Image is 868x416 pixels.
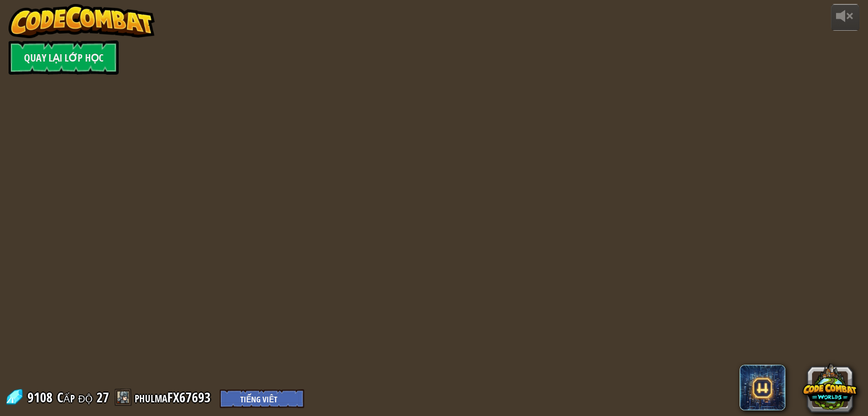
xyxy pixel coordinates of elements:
span: 27 [96,388,109,406]
a: phulmaFX67693 [135,388,214,406]
a: Quay lại Lớp Học [9,40,119,75]
img: CodeCombat - Learn how to code by playing a game [9,4,155,38]
span: Cấp độ [57,388,92,407]
span: 9108 [27,388,56,406]
button: Tùy chỉnh âm lượng [831,4,859,31]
